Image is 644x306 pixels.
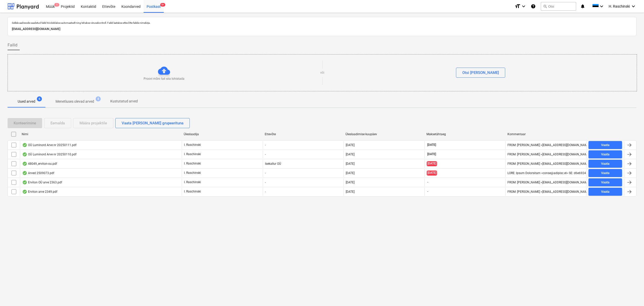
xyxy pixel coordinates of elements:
[184,152,201,156] p: I. Raschinski
[8,54,637,91] div: Proovi mõni fail siia lohistadavõiOtsi [PERSON_NAME]
[507,132,584,136] div: Kommentaar
[184,161,201,166] p: I. Raschinski
[22,152,27,156] div: Andmed failist loetud
[184,132,261,136] div: Üleslaadija
[22,152,76,156] div: OÜ Luminord Arve nr 20250110.pdf
[184,143,201,147] p: I. Raschinski
[630,3,636,9] i: keyboard_arrow_down
[427,152,437,156] span: [DATE]
[601,170,609,176] div: Vaata
[122,120,183,126] div: Vaata [PERSON_NAME] grupeerituna
[22,190,27,194] div: Andmed failist loetud
[263,188,344,196] div: -
[22,180,27,184] div: Andmed failist loetud
[22,162,57,166] div: 48049_erviton-ou.pdf
[515,3,521,9] i: format_size
[18,99,35,104] p: Uued arved
[263,178,344,186] div: -
[427,189,429,194] span: -
[160,3,165,7] span: 9+
[22,162,27,166] div: Andmed failist loetud
[531,3,536,9] i: Abikeskus
[22,171,54,175] div: Arved 2509073.pdf
[263,150,344,158] div: -
[54,3,59,7] span: 1
[184,171,201,175] p: I. Raschinski
[320,71,324,75] p: või
[588,178,622,186] button: Vaata
[588,160,622,168] button: Vaata
[22,190,57,194] div: Erviton arve 2349.pdf
[456,68,505,78] button: Otsi [PERSON_NAME]
[601,180,609,185] div: Vaata
[580,3,585,9] i: notifications
[110,99,138,104] p: Kustutatud arved
[265,132,342,136] div: Ettevõte
[96,96,101,101] span: 8
[346,171,355,175] div: [DATE]
[12,21,632,24] p: Sellele aadressile saadetud failid töödeldakse automaatselt ning tehakse viirusekontroll. Failid ...
[346,143,355,147] div: [DATE]
[346,181,355,184] div: [DATE]
[601,142,609,148] div: Vaata
[22,143,76,147] div: OÜ Luminord Arve nr 20250111.pdf
[144,77,184,81] p: Proovi mõni fail siia lohistada
[263,160,344,168] div: Isekallur OÜ
[184,180,201,184] p: I. Raschinski
[588,169,622,177] button: Vaata
[541,2,576,11] button: Otsi
[601,161,609,167] div: Vaata
[22,180,62,184] div: Erviton OÜ arve 2363.pdf
[588,188,622,196] button: Vaata
[462,69,499,76] div: Otsi [PERSON_NAME]
[56,99,94,104] p: Menetluses olevad arved
[37,96,42,101] span: 6
[12,26,632,32] p: [EMAIL_ADDRESS][DOMAIN_NAME]
[8,42,17,48] span: Failid
[601,189,609,195] div: Vaata
[601,152,609,157] div: Vaata
[263,169,344,177] div: -
[346,190,355,193] div: [DATE]
[345,132,422,136] div: Üleslaadimise kuupäev
[263,141,344,149] div: -
[588,150,622,158] button: Vaata
[22,143,27,147] div: Andmed failist loetud
[22,171,27,175] div: Andmed failist loetud
[427,143,437,147] span: [DATE]
[184,189,201,194] p: I. Raschinski
[22,132,180,136] div: Nimi
[609,4,630,8] span: H. Raschinski
[346,153,355,156] div: [DATE]
[427,171,437,175] span: [DATE]
[588,141,622,149] button: Vaata
[115,118,190,128] button: Vaata [PERSON_NAME] grupeerituna
[427,161,437,166] span: [DATE]
[543,4,547,8] span: search
[599,3,605,9] i: keyboard_arrow_down
[427,180,429,184] span: -
[426,132,503,136] div: Maksetähtaeg
[521,3,527,9] i: keyboard_arrow_down
[346,162,355,165] div: [DATE]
